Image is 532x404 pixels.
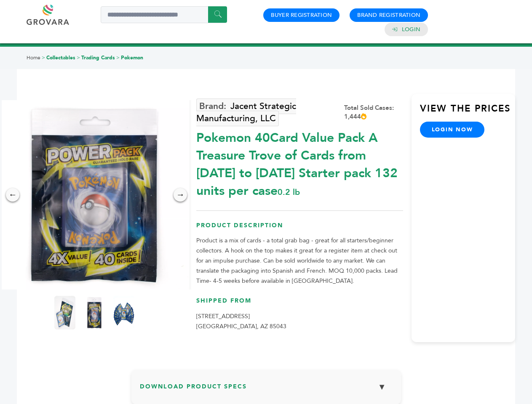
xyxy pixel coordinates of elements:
a: Pokemon [121,54,143,61]
a: Home [27,54,40,61]
a: Buyer Registration [271,11,332,19]
span: > [116,54,120,61]
a: login now [420,122,485,138]
img: Pokemon 40-Card Value Pack – A Treasure Trove of Cards from 1996 to 2024 - Starter pack! 132 unit... [84,296,105,330]
span: > [42,54,45,61]
img: Pokemon 40-Card Value Pack – A Treasure Trove of Cards from 1996 to 2024 - Starter pack! 132 unit... [113,296,134,330]
input: Search a product or brand... [101,6,227,23]
a: Trading Cards [81,54,115,61]
div: Pokemon 40Card Value Pack A Treasure Trove of Cards from [DATE] to [DATE] Starter pack 132 units ... [196,125,403,200]
p: Product is a mix of cards - a total grab bag - great for all starters/beginner collectors. A hook... [196,236,403,286]
span: > [77,54,80,61]
div: ← [6,188,19,202]
a: Login [402,26,420,33]
a: Jacent Strategic Manufacturing, LLC [196,98,296,126]
a: Collectables [46,54,75,61]
img: Pokemon 40-Card Value Pack – A Treasure Trove of Cards from 1996 to 2024 - Starter pack! 132 unit... [54,296,75,330]
div: → [174,188,187,202]
h3: View the Prices [420,102,515,122]
button: ▼ [372,378,393,396]
span: 0.2 lb [278,186,300,198]
h3: Download Product Specs [140,378,393,402]
p: [STREET_ADDRESS] [GEOGRAPHIC_DATA], AZ 85043 [196,311,403,332]
h3: Product Description [196,221,403,236]
h3: Shipped From [196,297,403,311]
a: Brand Registration [357,11,420,19]
div: Total Sold Cases: 1,444 [344,104,403,121]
